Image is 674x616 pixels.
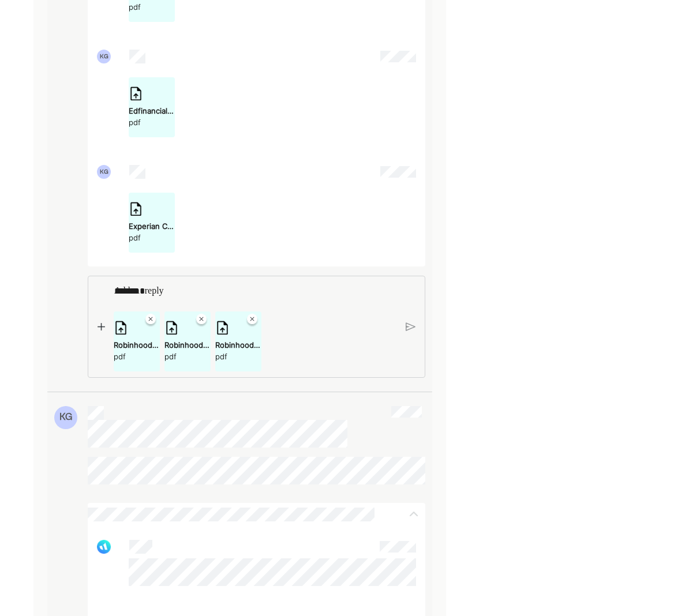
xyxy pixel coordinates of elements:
div: pdf [129,232,175,243]
div: pdf [215,351,261,362]
div: pdf [129,117,175,128]
div: Robinhood Crypto Statement.pdf [215,339,261,351]
div: KG [97,50,111,63]
div: Rich Text Editor. Editing area: main [108,276,403,306]
div: KG [97,165,111,179]
div: Edfinancial | All Loan Details.pdf [129,105,175,117]
div: KG [54,406,77,429]
div: pdf [164,351,211,362]
div: Robinhood Individual Account.pdf [114,339,160,351]
div: Experian Credit Report via Chase Credit Journey.pdf [129,220,175,232]
div: Robinhood [PERSON_NAME] Statement.pdf [164,339,211,351]
div: pdf [114,351,160,362]
div: pdf [129,1,175,13]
